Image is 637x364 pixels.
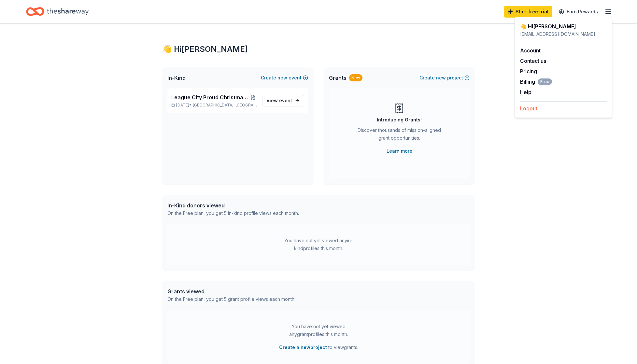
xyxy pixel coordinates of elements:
div: You have not yet viewed any in-kind profiles this month. [278,237,359,252]
span: new [436,74,446,82]
span: Billing [520,78,552,86]
div: On the Free plan, you get 5 grant profile views each month. [167,295,295,303]
div: [EMAIL_ADDRESS][DOMAIN_NAME] [520,30,607,38]
span: League City Proud Christmas Parade Participation [171,93,249,101]
div: 👋 Hi [PERSON_NAME] [162,44,475,54]
a: View event [262,95,304,106]
span: to view grants . [279,343,358,351]
a: Earn Rewards [555,6,602,18]
span: [GEOGRAPHIC_DATA], [GEOGRAPHIC_DATA] [193,103,257,108]
a: Home [26,4,89,19]
div: 👋 Hi [PERSON_NAME] [520,22,607,30]
button: BillingFree [520,78,552,86]
span: In-Kind [167,74,186,82]
button: Createnewevent [261,74,308,82]
div: Introducing Grants! [377,116,422,124]
div: You have not yet viewed any grant profiles this month. [278,323,359,338]
div: New [349,74,362,81]
div: Discover thousands of mission-aligned grant opportunities. [355,126,444,145]
a: Start free trial [504,6,552,18]
div: On the Free plan, you get 5 in-kind profile views each month. [167,209,299,217]
button: Create a newproject [279,343,327,351]
span: event [279,98,292,103]
a: Pricing [520,68,537,75]
a: Learn more [387,147,412,155]
div: In-Kind donors viewed [167,202,299,209]
button: Help [520,88,531,96]
p: [DATE] • [171,103,257,108]
button: Createnewproject [419,74,470,82]
span: new [277,74,287,82]
span: Free [538,78,552,85]
a: Account [520,47,541,54]
span: Grants [329,74,347,82]
div: Grants viewed [167,287,295,295]
button: Contact us [520,57,546,65]
span: View [266,97,292,105]
button: Logout [520,105,537,112]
